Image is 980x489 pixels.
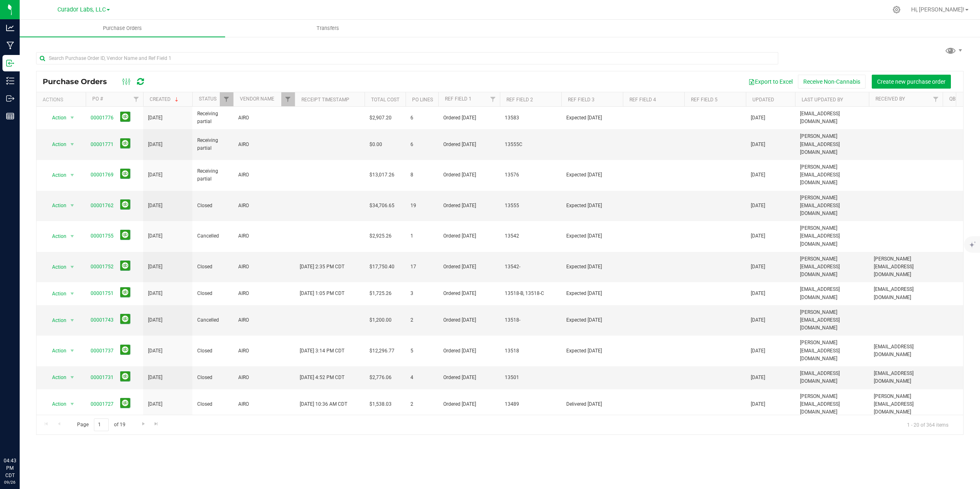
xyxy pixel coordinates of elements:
[566,400,618,408] span: Delivered [DATE]
[137,418,149,430] a: Go to the next page
[45,261,67,273] span: Action
[45,112,67,123] span: Action
[8,423,33,448] iframe: Resource center
[197,202,228,210] span: Closed
[410,316,433,324] span: 2
[751,290,765,297] span: [DATE]
[443,232,495,240] span: Ordered [DATE]
[238,232,290,240] span: AIRO
[238,263,290,271] span: AIRO
[67,112,77,123] span: select
[691,97,718,103] a: Ref Field 5
[800,286,864,301] span: [EMAIL_ADDRESS][DOMAIN_NAME]
[150,96,180,102] a: Created
[800,308,864,332] span: [PERSON_NAME][EMAIL_ADDRESS][DOMAIN_NAME]
[91,375,114,380] a: 00001731
[505,114,556,122] span: 13583
[238,114,290,122] span: AIRO
[412,97,433,103] a: PO Lines
[43,97,82,103] div: Actions
[240,96,274,102] a: Vendor Name
[4,457,16,479] p: 04:43 PM CDT
[369,171,394,179] span: $13,017.26
[800,370,864,385] span: [EMAIL_ADDRESS][DOMAIN_NAME]
[874,255,938,279] span: [PERSON_NAME][EMAIL_ADDRESS][DOMAIN_NAME]
[369,400,392,408] span: $1,538.03
[751,202,765,210] span: [DATE]
[45,372,67,383] span: Action
[148,263,162,271] span: [DATE]
[197,316,228,324] span: Cancelled
[148,400,162,408] span: [DATE]
[197,374,228,382] span: Closed
[300,290,344,297] span: [DATE] 1:05 PM CDT
[67,288,77,299] span: select
[874,393,938,416] span: [PERSON_NAME][EMAIL_ADDRESS][DOMAIN_NAME]
[874,343,938,359] span: [EMAIL_ADDRESS][DOMAIN_NAME]
[443,400,495,408] span: Ordered [DATE]
[445,96,472,102] a: Ref Field 1
[91,348,114,354] a: 00001737
[911,6,964,13] span: Hi, [PERSON_NAME]!
[891,6,902,14] div: Manage settings
[91,290,114,296] a: 00001751
[443,114,495,122] span: Ordered [DATE]
[369,114,392,122] span: $2,907.20
[900,418,955,431] span: 1 - 20 of 364 items
[410,202,433,210] span: 19
[148,232,162,240] span: [DATE]
[300,374,344,382] span: [DATE] 4:52 PM CDT
[410,347,433,355] span: 5
[800,163,864,187] span: [PERSON_NAME][EMAIL_ADDRESS][DOMAIN_NAME]
[505,171,556,179] span: 13576
[872,75,951,89] button: Create new purchase order
[505,202,556,210] span: 13555
[566,290,618,297] span: Expected [DATE]
[36,52,778,64] input: Search Purchase Order ID, Vendor Name and Ref Field 1
[6,41,14,50] inline-svg: Manufacturing
[91,317,114,323] a: 00001743
[92,25,153,32] span: Purchase Orders
[67,200,77,211] span: select
[45,169,67,181] span: Action
[751,400,765,408] span: [DATE]
[238,141,290,149] span: AIRO
[94,418,109,431] input: 1
[300,263,344,271] span: [DATE] 2:35 PM CDT
[751,141,765,149] span: [DATE]
[199,96,217,102] a: Status
[566,171,618,179] span: Expected [DATE]
[130,92,143,106] a: Filter
[4,479,16,485] p: 09/26
[443,374,495,382] span: Ordered [DATE]
[506,97,533,103] a: Ref Field 2
[91,401,114,407] a: 00001727
[443,263,495,271] span: Ordered [DATE]
[45,231,67,242] span: Action
[45,200,67,211] span: Action
[91,264,114,270] a: 00001752
[505,347,556,355] span: 13518
[443,171,495,179] span: Ordered [DATE]
[505,316,556,324] span: 13518-
[568,97,595,103] a: Ref Field 3
[238,290,290,297] span: AIRO
[197,137,228,152] span: Receiving partial
[238,171,290,179] span: AIRO
[566,202,618,210] span: Expected [DATE]
[751,374,765,382] span: [DATE]
[369,232,392,240] span: $2,925.26
[751,316,765,324] span: [DATE]
[92,96,103,102] a: PO #
[91,233,114,239] a: 00001755
[800,133,864,156] span: [PERSON_NAME][EMAIL_ADDRESS][DOMAIN_NAME]
[443,316,495,324] span: Ordered [DATE]
[150,418,162,430] a: Go to the last page
[45,139,67,150] span: Action
[443,141,495,149] span: Ordered [DATE]
[148,316,162,324] span: [DATE]
[148,347,162,355] span: [DATE]
[67,231,77,242] span: select
[225,20,431,37] a: Transfers
[410,374,433,382] span: 4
